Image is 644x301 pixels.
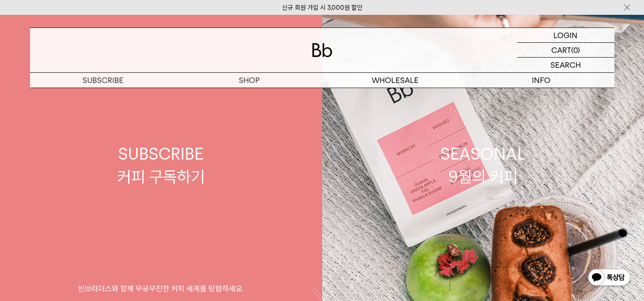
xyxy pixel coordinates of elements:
a: SUBSCRIBE [30,73,176,88]
div: SUBSCRIBE 커피 구독하기 [117,143,205,188]
img: 카카오톡 채널 1:1 채팅 버튼 [587,268,631,288]
p: LOGIN [553,28,578,42]
a: LOGIN [517,28,614,43]
p: SEARCH [550,58,581,72]
p: CART [551,43,571,57]
p: WHOLESALE [322,73,468,88]
div: SEASONAL 9월의 커피 [440,143,526,188]
p: INFO [468,73,614,88]
a: 신규 회원 가입 시 3,000원 할인 [282,4,362,11]
a: SHOP [176,73,322,88]
a: CART (0) [517,43,614,58]
img: 로고 [312,43,332,57]
p: (0) [571,43,580,57]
